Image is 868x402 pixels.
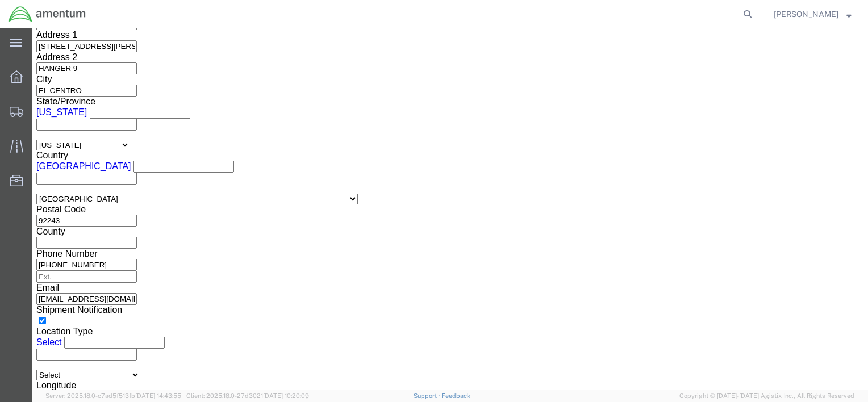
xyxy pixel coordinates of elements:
span: Copyright © [DATE]-[DATE] Agistix Inc., All Rights Reserved [679,391,854,401]
button: [PERSON_NAME] [773,7,852,21]
iframe: FS Legacy Container [32,28,868,390]
a: Support [414,392,442,399]
span: Server: 2025.18.0-c7ad5f513fb [45,392,181,399]
img: logo [8,6,86,23]
span: [DATE] 14:43:55 [135,392,181,399]
a: Feedback [441,392,470,399]
span: Adrian Cantu [774,8,838,20]
span: [DATE] 10:20:09 [263,392,309,399]
span: Client: 2025.18.0-27d3021 [186,392,309,399]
